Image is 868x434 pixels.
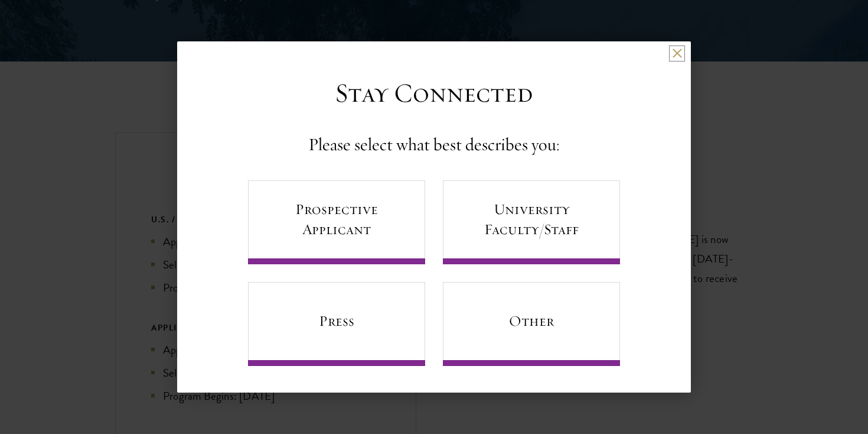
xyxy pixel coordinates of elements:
h3: Stay Connected [335,77,533,110]
h4: Please select what best describes you: [308,133,560,157]
a: Prospective Applicant [248,180,425,264]
a: University Faculty/Staff [443,180,620,264]
a: Other [443,282,620,366]
a: Press [248,282,425,366]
